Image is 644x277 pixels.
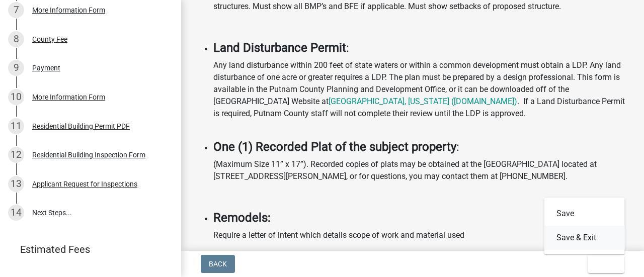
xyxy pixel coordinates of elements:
button: Exit [588,255,624,273]
p: (Maximum Size 11” x 17”). Recorded copies of plats may be obtained at the [GEOGRAPHIC_DATA] locat... [213,158,632,182]
div: More Information Form [32,94,105,101]
strong: Remodels: [213,211,271,225]
div: 13 [8,176,24,192]
h4: : [213,41,632,55]
div: Applicant Request for Inspections [32,180,137,188]
p: Require a letter of intent which details scope of work and material used [213,229,632,241]
h4: : [213,140,632,154]
div: Exit [544,198,625,254]
div: Residential Building Permit PDF [32,123,130,130]
a: [GEOGRAPHIC_DATA], [US_STATE] [329,97,449,106]
button: Save & Exit [544,226,625,250]
div: 10 [8,89,24,105]
div: 14 [8,205,24,221]
span: Exit [596,260,610,268]
strong: One (1) Recorded Plat of the subject property [213,140,456,154]
div: More Information Form [32,7,105,14]
div: 11 [8,118,24,134]
span: Back [209,260,227,268]
p: Any land disturbance within 200 feet of state waters or within a common development must obtain a... [213,59,632,132]
button: Back [201,255,235,273]
div: County Fee [32,36,67,43]
a: ([DOMAIN_NAME]) [451,97,517,106]
div: 12 [8,147,24,163]
div: 7 [8,2,24,18]
a: Estimated Fees [8,239,165,259]
strong: Land Disturbance Permit [213,41,346,55]
button: Save [544,202,625,226]
div: 9 [8,60,24,76]
div: Residential Building Inspection Form [32,151,145,158]
div: 8 [8,31,24,47]
div: Payment [32,64,60,71]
